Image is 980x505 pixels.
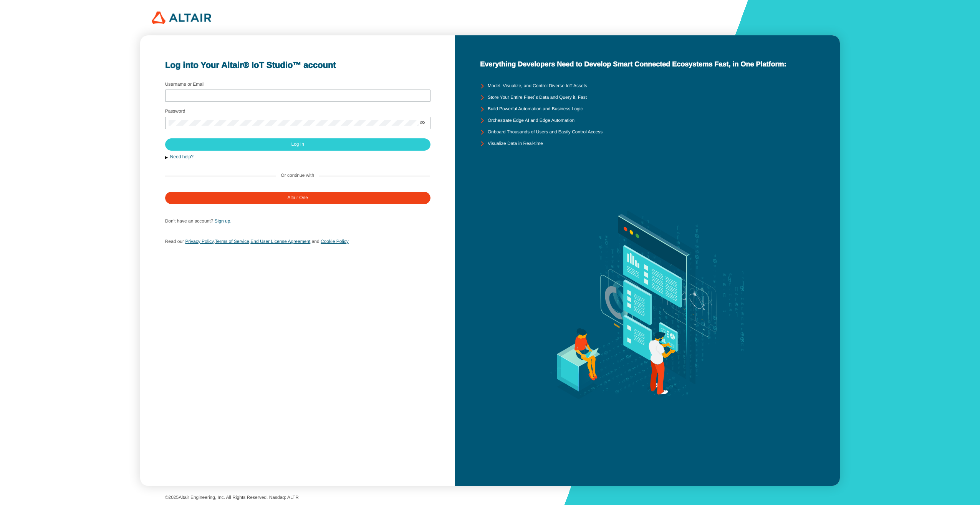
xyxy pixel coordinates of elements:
[488,118,574,123] unity-typography: Orchestrate Edge AI and Edge Automation
[281,173,314,178] label: Or continue with
[488,141,543,146] unity-typography: Visualize Data in Real-time
[165,81,205,87] label: Username or Email
[312,239,319,244] span: and
[152,12,211,24] img: 320px-Altair_logo.png
[215,218,232,224] a: Sign up.
[488,83,587,89] unity-typography: Model, Visualize, and Control Diverse IoT Assets
[165,108,185,114] label: Password
[215,239,249,244] a: Terms of Service
[539,150,757,461] img: background.svg
[165,218,214,224] span: Don't have an account?
[165,60,430,70] unity-typography: Log into Your Altair® IoT Studio™ account
[488,95,587,100] unity-typography: Store Your Entire Fleet`s Data and Query it, Fast
[165,239,184,244] span: Read our
[165,154,430,160] button: Need help?
[488,130,603,135] unity-typography: Onboard Thousands of Users and Easily Control Access
[250,239,310,244] a: End User License Agreement
[165,495,815,500] p: © Altair Engineering, Inc. All Rights Reserved. Nasdaq: ALTR
[488,106,583,112] unity-typography: Build Powerful Automation and Business Logic
[170,154,194,159] a: Need help?
[480,60,815,68] unity-typography: Everything Developers Need to Develop Smart Connected Ecosystems Fast, in One Platform:
[321,239,349,244] a: Cookie Policy
[169,495,179,500] span: 2025
[185,239,214,244] a: Privacy Policy
[165,236,430,246] p: , ,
